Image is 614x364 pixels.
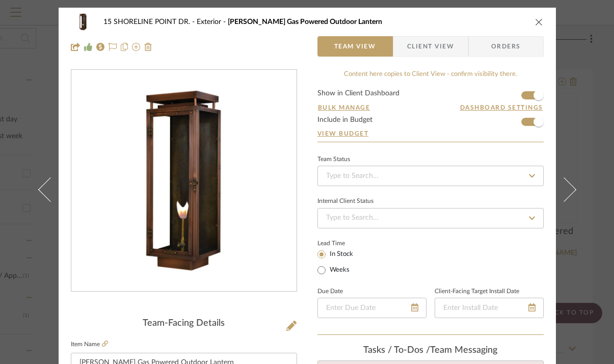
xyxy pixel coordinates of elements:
[228,18,382,25] span: [PERSON_NAME] Gas Powered Outdoor Lantern
[317,345,544,356] div: team Messaging
[317,239,370,248] label: Lead Time
[317,157,350,162] div: Team Status
[328,250,353,259] label: In Stock
[317,208,544,228] input: Type to Search…
[363,346,430,355] span: Tasks / To-Dos /
[71,12,95,32] img: b9fac7dd-bc55-4e55-86c9-ef7876879ba4_48x40.jpg
[71,340,108,349] label: Item Name
[73,70,295,292] img: b9fac7dd-bc55-4e55-86c9-ef7876879ba4_436x436.jpg
[103,18,197,25] span: 15 SHORELINE POINT DR.
[435,289,519,294] label: Client-Facing Target Install Date
[317,199,373,204] div: Internal Client Status
[435,298,544,318] input: Enter Install Date
[317,298,426,318] input: Enter Due Date
[71,318,297,329] div: Team-Facing Details
[317,166,544,186] input: Type to Search…
[317,129,544,138] a: View Budget
[480,36,532,57] span: Orders
[317,248,370,276] mat-radio-group: Select item type
[460,103,544,112] button: Dashboard Settings
[328,266,350,275] label: Weeks
[317,103,371,112] button: Bulk Manage
[144,43,152,51] img: Remove from project
[334,36,376,57] span: Team View
[71,70,297,292] div: 0
[317,289,343,294] label: Due Date
[535,17,544,27] button: close
[317,69,544,80] div: Content here copies to Client View - confirm visibility there.
[407,36,454,57] span: Client View
[197,18,228,25] span: Exterior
